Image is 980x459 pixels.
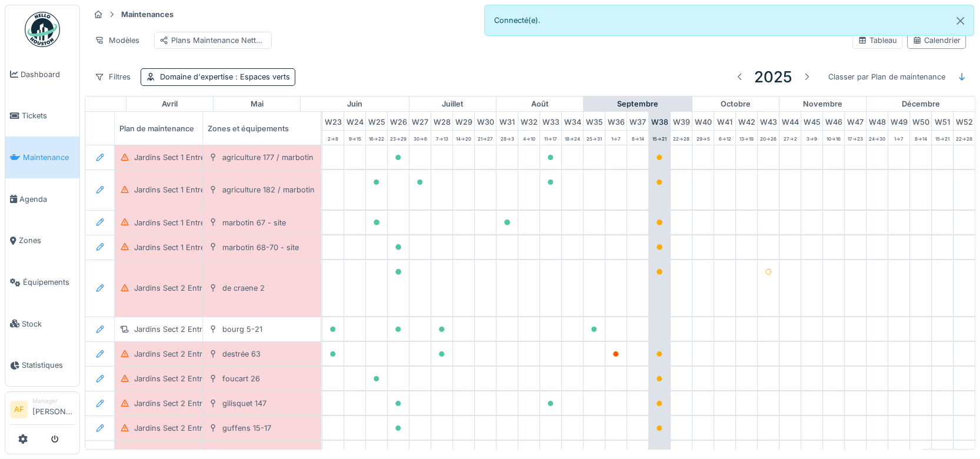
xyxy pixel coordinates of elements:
div: W 34 [562,112,583,130]
div: W 23 [322,112,344,130]
div: septembre [584,97,692,112]
span: Stock [22,318,75,330]
div: 6 -> 12 [714,131,735,145]
div: mai [214,97,300,112]
div: W 41 [714,112,735,130]
a: Stock [5,303,79,345]
div: 16 -> 22 [366,131,387,145]
div: W 51 [932,112,953,130]
div: 7 -> 13 [431,131,452,145]
span: Tickets [22,110,75,121]
div: Jardins Sect 2 Entretien - Tonte Pelouse [134,373,278,384]
div: Filtres [89,68,136,85]
span: Statistiques [22,360,75,371]
li: AF [10,401,28,418]
div: 1 -> 7 [605,131,626,145]
div: Modèles [89,32,145,49]
div: W 42 [736,112,757,130]
div: 22 -> 28 [954,131,975,145]
div: W 28 [431,112,452,130]
div: 18 -> 24 [562,131,583,145]
div: Plan de maintenance [115,112,232,145]
div: 3 -> 9 [801,131,822,145]
div: W 52 [954,112,975,130]
div: décembre [866,97,975,112]
img: Badge_color-CXgf-gQk.svg [25,12,60,47]
div: Domaine d'expertise [160,71,290,82]
div: W 46 [823,112,844,130]
a: AF Manager[PERSON_NAME] [10,397,75,425]
div: W 30 [475,112,496,130]
div: W 49 [888,112,909,130]
div: Classer par Plan de maintenance [823,68,951,85]
div: agriculture 182 / marbotin 18-26 - site [222,184,358,195]
div: W 33 [540,112,561,130]
div: agriculture 177 / marbotin 58-60 - site [222,152,359,163]
div: Jardins Sect 1 Entretien - Tonte Pelouse [134,152,276,163]
div: 27 -> 2 [779,131,801,145]
div: août [496,97,583,112]
li: [PERSON_NAME] [32,397,75,422]
div: Plans Maintenance Nettoyage [159,35,266,46]
div: gilisquet 147 [222,398,266,409]
div: 1 -> 7 [888,131,909,145]
span: : Espaces verts [233,72,290,81]
span: Agenda [19,194,75,205]
div: W 31 [496,112,518,130]
div: Zones et équipements [203,112,321,145]
div: 29 -> 5 [692,131,714,145]
div: foucart 26 [222,373,260,384]
div: Jardins Sect 1 Entretien - Tonte Pelouse [134,217,276,228]
div: guffens 15-17 [222,423,271,434]
a: Statistiques [5,345,79,387]
div: W 39 [671,112,692,130]
div: 20 -> 26 [758,131,779,145]
div: 30 -> 6 [409,131,431,145]
div: 8 -> 14 [910,131,931,145]
div: destrée 63 [222,348,261,360]
button: Close [947,5,974,36]
div: 14 -> 20 [453,131,474,145]
div: juin [301,97,409,112]
div: W 48 [866,112,888,130]
div: Jardins Sect 2 Entretien - Tonte Pelouse [134,282,278,294]
span: Zones [19,235,75,246]
div: W 37 [627,112,648,130]
div: octobre [692,97,779,112]
div: marbotin 67 - site [222,217,286,228]
div: Manager [32,397,75,405]
h3: 2025 [754,68,792,86]
div: juillet [409,97,496,112]
div: Connecté(e). [484,5,974,36]
div: Jardins Sect 1 Entretien - Tonte Pelouse [134,242,276,253]
div: Jardins Sect 2 Entretien - Tonte Pelouse [134,324,278,335]
div: 8 -> 14 [627,131,648,145]
a: Zones [5,220,79,262]
div: 22 -> 28 [671,131,692,145]
div: W 35 [584,112,605,130]
div: novembre [779,97,866,112]
div: 2 -> 8 [322,131,344,145]
div: marbotin 68-70 - site [222,242,299,253]
div: Jardins Sect 2 Entretien - Tonte Pelouse [134,398,278,409]
strong: Maintenances [116,9,178,20]
div: 17 -> 23 [845,131,866,145]
a: Maintenance [5,137,79,178]
div: W 29 [453,112,474,130]
div: W 50 [910,112,931,130]
div: avril [126,97,213,112]
a: Dashboard [5,54,79,95]
div: 23 -> 29 [388,131,409,145]
div: Jardins Sect 1 Entretien - Tonte Pelouse [134,184,276,195]
div: Calendrier [912,35,961,46]
div: 15 -> 21 [649,131,670,145]
div: Jardins Sect 2 Entretien - Tonte Pelouse [134,423,278,434]
div: 15 -> 21 [932,131,953,145]
div: W 32 [518,112,539,130]
a: Agenda [5,178,79,220]
div: 21 -> 27 [475,131,496,145]
div: W 24 [344,112,365,130]
div: W 43 [758,112,779,130]
a: Tickets [5,95,79,137]
div: W 47 [845,112,866,130]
